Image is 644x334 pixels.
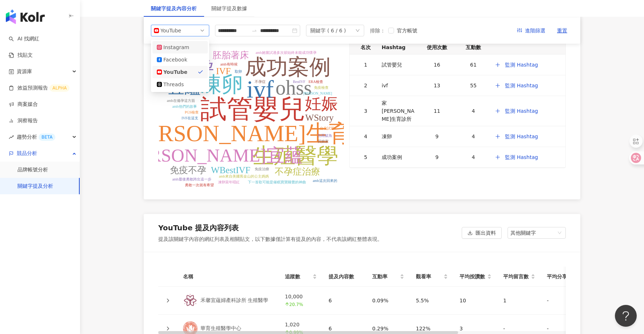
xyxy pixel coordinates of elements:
div: 4 [458,132,489,140]
th: 名次 [350,40,379,55]
tspan: 免疫不孕 [170,165,206,175]
span: 資源庫 [17,63,32,80]
span: 監測 Hashtag [505,108,538,114]
a: KOL Avatar禾馨宜蘊婦產科診所 生殖醫學 [183,293,273,308]
span: down [355,28,360,33]
div: - [503,325,535,333]
div: 9 [422,132,452,140]
tspan: 凍卵當年唱紅 [218,180,240,184]
span: swap-right [251,28,257,33]
tspan: IVF [216,66,231,76]
tspan: 試管嬰兒 [200,95,305,124]
tspan: 家[PERSON_NAME]生育診所 [101,121,398,146]
div: 13 [422,81,452,90]
tspan: 不孕症 [255,80,266,84]
th: 互動率 [366,267,410,287]
img: logo [6,9,45,24]
div: 16 [422,61,452,69]
div: 10 [460,297,492,305]
div: 9 [422,153,452,161]
div: 1 [355,61,376,69]
tspan: ivf [247,76,274,103]
tspan: ERA檢查 [309,80,323,84]
div: YouTube [160,25,184,36]
button: 監測 Hashtag [494,57,538,72]
tspan: [PERSON_NAME]宜蘊 [122,145,302,166]
tspan: 取卵 [235,69,242,73]
tspan: 妊娠 [305,95,338,113]
tspan: 凍卵 [200,72,243,96]
div: 關鍵字提及內容分析 [151,4,197,12]
label: 排除 ： [370,27,385,35]
tspan: 勇敢一次就有希望 [185,183,214,187]
tspan: amh他們的故事 [172,104,196,108]
span: plus [495,134,502,139]
div: 4 [458,107,489,115]
span: 趨勢分析 [17,129,55,145]
tspan: 台北試管 [320,126,334,130]
div: - [547,325,579,333]
div: 1 [503,297,535,305]
td: - [541,287,585,315]
th: 追蹤數 [279,267,323,287]
tspan: 免疫檢查 [314,86,329,90]
th: 提及內容數 [323,267,366,287]
img: KOL Avatar [183,293,198,308]
span: 匯出資料 [476,227,496,239]
tspan: 生殖醫學 [253,144,338,168]
th: 平均分享數 [541,267,585,287]
div: 4 [355,132,376,140]
span: 20.7% [285,301,303,309]
tspan: [PERSON_NAME] [303,91,332,95]
th: 使用次數 [419,40,455,55]
tspan: PGS檢查 [185,110,199,114]
th: 平均留言數 [497,267,541,287]
div: 關鍵字 ( 6 / 6 ) [310,25,346,36]
iframe: Help Scout Beacon - Open [615,305,637,327]
td: 0.09% [366,287,410,315]
th: Hashtag [379,40,419,55]
div: 6 [329,297,361,305]
span: 追蹤數 [285,273,311,281]
td: 1 [497,287,541,315]
div: 3 [460,325,492,333]
tspan: ohss [275,76,312,99]
tspan: amh最後勇敢跨出這一步 [172,177,211,181]
span: plus [495,108,502,114]
span: 監測 Hashtag [505,134,538,139]
span: 平均留言數 [503,273,529,281]
tspan: WBestIVF [211,165,250,175]
span: 平均分享數 [547,273,573,281]
div: 試管嬰兒 [382,61,416,69]
tspan: amh她嘗試過多次卻始終未能成功懷孕 [255,51,316,55]
tspan: 免疫治療 [255,167,269,171]
tspan: 胚胎著床 [212,50,249,60]
div: 關鍵字提及數據 [211,4,247,12]
div: 6 [329,325,361,333]
div: 5 [355,153,376,161]
div: BETA [39,134,55,141]
div: 4 [458,153,489,161]
th: 名稱 [177,267,279,287]
div: 11 [422,107,452,115]
span: 監測 Hashtag [505,62,538,68]
span: arrow-up [285,302,289,306]
button: 匯出資料 [462,227,502,239]
div: 2 [355,81,376,90]
tspan: amh這次回來的 [313,179,337,183]
div: 122% [416,325,448,333]
div: 提及該關鍵字內容的網紅列表及相關貼文，以下數據僅計算有提及的內容，不代表該網紅整體表現。 [158,236,382,243]
td: 6 [323,287,366,315]
div: 3 [355,107,376,115]
div: 55 [458,81,489,90]
div: Threads [163,80,187,88]
div: 禾馨宜蘊婦產科診所 生殖醫學 [200,297,268,304]
div: ivf [382,81,416,90]
a: 關鍵字提及分析 [17,183,53,190]
button: 進階篩選 [511,25,551,36]
tspan: 下一首歌可能是催眠寶寶睡覺的神曲 [248,180,306,184]
span: to [251,28,257,33]
div: 10,000 [285,293,317,309]
tspan: amh來自美國舊金山的公主媽媽 [219,174,269,178]
a: searchAI 找網紅 [9,35,39,43]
